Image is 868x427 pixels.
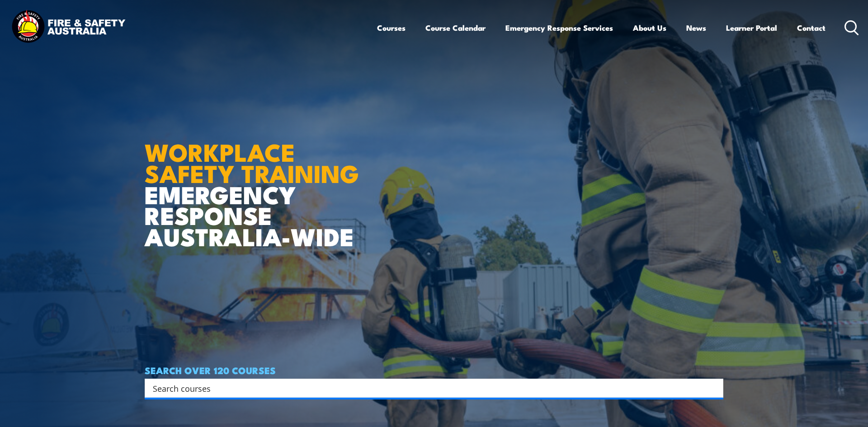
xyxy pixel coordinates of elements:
[797,16,826,40] a: Contact
[505,16,613,40] a: Emergency Response Services
[425,16,486,40] a: Course Calendar
[145,132,359,191] strong: WORKPLACE SAFETY TRAINING
[145,365,723,375] h4: SEARCH OVER 120 COURSES
[686,16,706,40] a: News
[377,16,406,40] a: Courses
[145,118,366,247] h1: EMERGENCY RESPONSE AUSTRALIA-WIDE
[633,16,666,40] a: About Us
[153,381,703,395] input: Search input
[708,382,720,394] button: Search magnifier button
[726,16,777,40] a: Learner Portal
[155,382,705,394] form: Search form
